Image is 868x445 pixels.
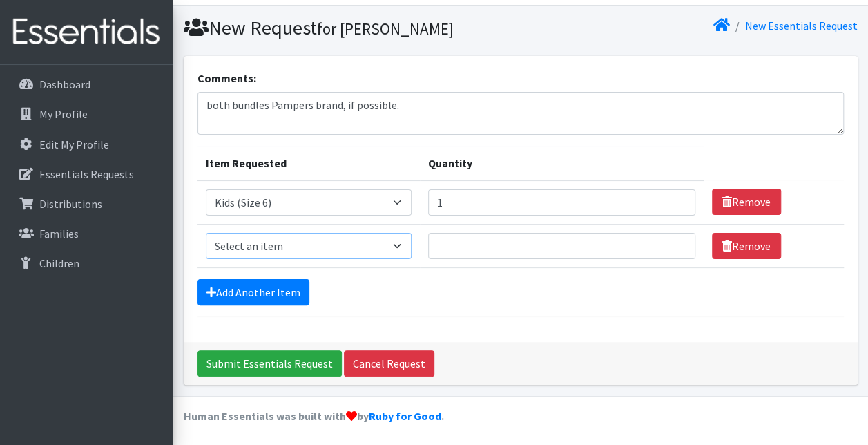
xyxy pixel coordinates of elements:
[6,70,167,98] a: Dashboard
[317,19,454,39] small: for [PERSON_NAME]
[197,350,342,377] input: Submit Essentials Request
[197,70,256,86] label: Comments:
[197,146,420,180] th: Item Requested
[6,190,167,218] a: Distributions
[39,138,109,151] p: Edit My Profile
[344,350,434,377] a: Cancel Request
[712,233,781,259] a: Remove
[712,189,781,215] a: Remove
[420,146,704,180] th: Quantity
[197,279,309,305] a: Add Another Item
[6,220,167,247] a: Families
[184,16,516,40] h1: New Request
[369,409,441,423] a: Ruby for Good
[6,131,167,158] a: Edit My Profile
[39,227,79,240] p: Families
[39,107,88,121] p: My Profile
[39,256,79,270] p: Children
[39,77,90,91] p: Dashboard
[6,100,167,128] a: My Profile
[745,19,858,32] a: New Essentials Request
[6,9,167,55] img: HumanEssentials
[39,167,134,181] p: Essentials Requests
[6,249,167,277] a: Children
[39,197,102,211] p: Distributions
[6,160,167,188] a: Essentials Requests
[184,409,444,423] strong: Human Essentials was built with by .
